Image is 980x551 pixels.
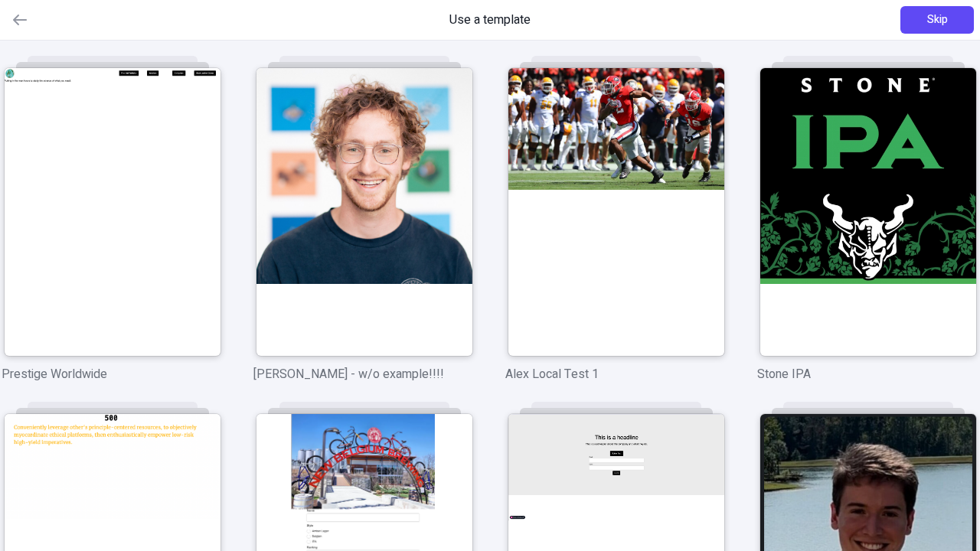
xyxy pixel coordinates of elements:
span: Use a template [449,11,531,29]
p: Prestige Worldwide [2,365,223,383]
span: Skip [927,11,948,28]
button: Skip [900,6,974,34]
p: [PERSON_NAME] - w/o example!!!! [253,365,475,383]
p: Stone IPA [757,365,978,383]
p: Alex Local Test 1 [505,365,727,383]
